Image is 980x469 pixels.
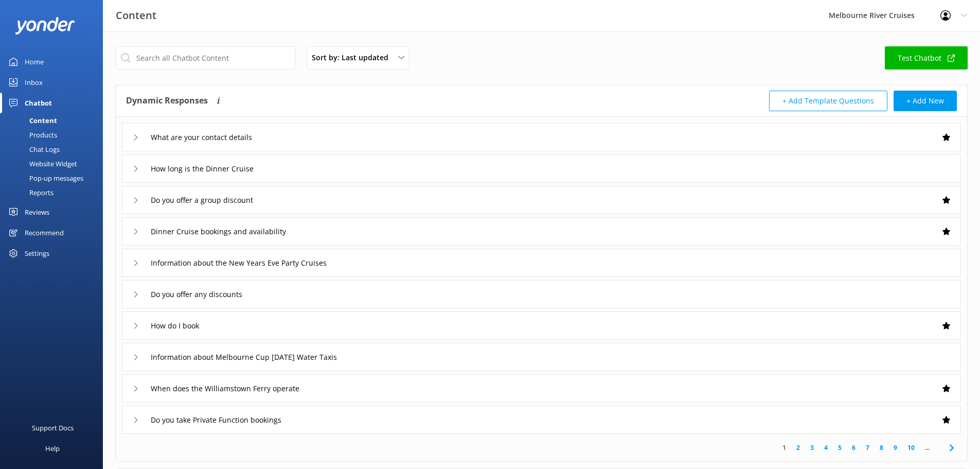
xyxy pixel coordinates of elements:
[769,91,887,111] button: + Add Template Questions
[791,443,805,453] a: 2
[25,51,44,72] div: Home
[819,443,833,453] a: 4
[894,91,957,111] button: + Add New
[6,142,103,157] a: Chat Logs
[920,443,935,453] span: ...
[15,17,75,34] img: yonder-white-logo.png
[45,438,60,459] div: Help
[777,443,791,453] a: 1
[805,443,819,453] a: 3
[847,443,861,453] a: 6
[875,443,888,453] a: 8
[6,142,60,157] div: Chat Logs
[861,443,875,453] a: 7
[25,222,64,243] div: Recommend
[6,113,57,128] div: Content
[6,157,77,171] div: Website Widget
[32,418,74,438] div: Support Docs
[888,443,902,453] a: 9
[833,443,847,453] a: 5
[6,171,83,185] div: Pop-up messages
[6,113,103,128] a: Content
[6,171,103,185] a: Pop-up messages
[6,185,103,200] a: Reports
[25,202,49,222] div: Reviews
[25,72,43,93] div: Inbox
[115,46,295,70] input: Search all Chatbot Content
[885,46,968,70] a: Test Chatbot
[6,157,103,171] a: Website Widget
[25,243,49,264] div: Settings
[312,52,395,63] span: Sort by: Last updated
[6,128,57,142] div: Products
[6,185,54,200] div: Reports
[902,443,920,453] a: 10
[6,128,103,142] a: Products
[25,93,52,113] div: Chatbot
[116,7,156,24] h3: Content
[126,91,208,111] h4: Dynamic Responses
